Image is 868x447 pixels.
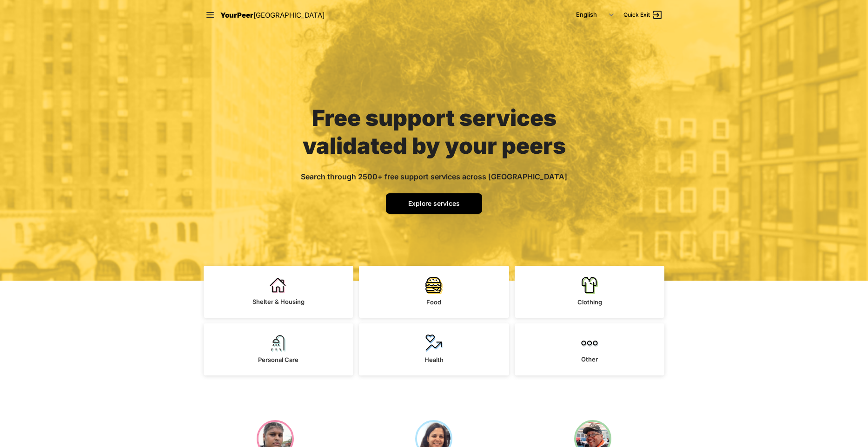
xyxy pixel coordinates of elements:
a: Other [515,323,665,375]
a: Health [359,323,509,375]
a: Explore services [386,193,482,214]
span: Other [581,355,598,363]
span: Explore services [408,199,460,207]
span: Food [426,298,441,306]
span: Health [424,356,444,363]
a: Food [359,266,509,318]
span: Shelter & Housing [252,298,305,305]
span: Search through 2500+ free support services across [GEOGRAPHIC_DATA] [301,172,567,181]
a: YourPeer[GEOGRAPHIC_DATA] [220,9,325,21]
a: Shelter & Housing [204,266,354,318]
a: Quick Exit [623,9,663,20]
span: Clothing [577,298,602,306]
span: Free support services validated by your peers [303,104,566,159]
span: YourPeer [220,11,253,20]
a: Clothing [515,266,665,318]
span: Personal Care [258,356,298,363]
a: Personal Care [204,323,354,375]
span: Quick Exit [623,11,650,19]
span: [GEOGRAPHIC_DATA] [253,11,325,20]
